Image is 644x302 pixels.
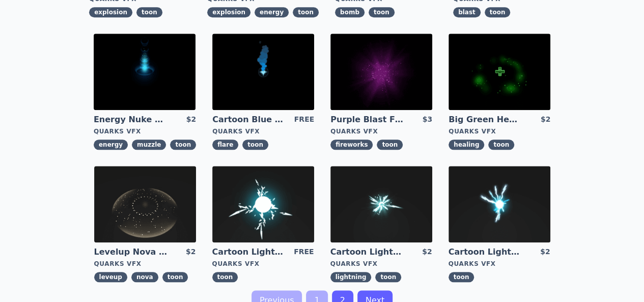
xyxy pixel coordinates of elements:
span: toon [212,272,238,282]
div: $2 [540,246,550,258]
span: explosion [207,7,250,17]
span: toon [242,140,268,150]
span: toon [485,7,511,17]
span: flare [212,140,238,150]
div: Quarks VFX [94,127,196,135]
img: imgAlt [330,166,432,242]
div: $2 [422,246,432,258]
span: toon [293,7,319,17]
span: toon [488,140,514,150]
a: Cartoon Lightning Ball Explosion [330,246,404,258]
a: Big Green Healing Effect [449,114,522,125]
span: energy [255,7,289,17]
div: $3 [423,114,432,125]
a: Energy Nuke Muzzle Flash [94,114,167,125]
span: leveup [94,272,127,282]
div: Quarks VFX [212,260,314,268]
a: Cartoon Blue Flare [212,114,286,125]
div: $2 [186,114,196,125]
div: Quarks VFX [212,127,314,135]
span: toon [449,272,474,282]
a: Cartoon Lightning Ball with Bloom [449,246,522,258]
div: $2 [186,246,195,258]
div: Quarks VFX [94,260,196,268]
a: Purple Blast Fireworks [330,114,404,125]
div: FREE [294,246,314,258]
a: Levelup Nova Effect [94,246,167,258]
div: Quarks VFX [449,260,550,268]
img: imgAlt [94,34,195,110]
div: Quarks VFX [330,260,432,268]
img: imgAlt [449,166,550,242]
span: lightning [330,272,372,282]
span: nova [131,272,158,282]
img: imgAlt [212,166,314,242]
span: blast [453,7,481,17]
div: Quarks VFX [330,127,432,135]
span: toon [136,7,162,17]
img: imgAlt [449,34,550,110]
a: Cartoon Lightning Ball [212,246,286,258]
span: bomb [335,7,365,17]
div: FREE [294,114,314,125]
span: toon [377,140,403,150]
span: toon [369,7,395,17]
span: explosion [89,7,132,17]
div: $2 [541,114,550,125]
div: Quarks VFX [449,127,550,135]
span: healing [449,140,484,150]
span: energy [94,140,128,150]
img: imgAlt [94,166,196,242]
img: imgAlt [212,34,314,110]
span: toon [162,272,188,282]
span: fireworks [330,140,373,150]
span: muzzle [132,140,166,150]
span: toon [170,140,196,150]
span: toon [375,272,401,282]
img: imgAlt [330,34,432,110]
